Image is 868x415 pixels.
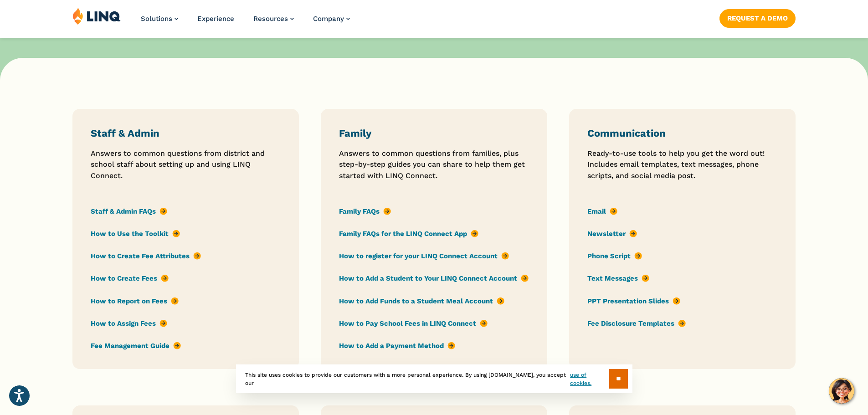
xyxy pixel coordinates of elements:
[339,206,391,216] a: Family FAQs
[587,318,686,328] a: Fee Disclosure Templates
[570,371,609,387] a: use of cookies.
[91,148,281,181] p: Answers to common questions from district and school staff about setting up and using LINQ Connect.
[339,251,509,261] a: How to register for your LINQ Connect Account
[141,15,178,23] a: Solutions
[236,364,632,393] div: This site uses cookies to provide our customers with a more personal experience. By using [DOMAIN...
[91,341,181,351] a: Fee Management Guide
[339,318,488,328] a: How to Pay School Fees in LINQ Connect
[141,7,350,37] nav: Primary Navigation
[719,7,796,27] nav: Button Navigation
[313,15,344,23] span: Company
[313,15,350,23] a: Company
[339,341,455,351] a: How to Add a Payment Method
[587,148,777,181] p: Ready-to-use tools to help you get the word out! Includes email templates, text messages, phone s...
[141,15,172,23] span: Solutions
[339,229,478,239] a: Family FAQs for the LINQ Connect App
[91,296,179,306] a: How to Report on Fees
[829,378,854,404] button: Hello, have a question? Let’s chat.
[587,127,777,140] h3: Communication
[197,15,234,23] a: Experience
[91,318,167,328] a: How to Assign Fees
[587,229,637,239] a: Newsletter
[339,127,529,140] h3: Family
[339,148,529,181] p: Answers to common questions from families, plus step-by-step guides you can share to help them ge...
[587,274,649,284] a: Text Messages
[719,9,796,27] a: Request a Demo
[253,15,294,23] a: Resources
[339,274,529,284] a: How to Add a Student to Your LINQ Connect Account
[587,206,617,216] a: Email
[91,127,281,140] h3: Staff & Admin
[91,274,169,284] a: How to Create Fees
[91,229,180,239] a: How to Use the Toolkit
[72,7,121,25] img: LINQ | K‑12 Software
[587,296,680,306] a: PPT Presentation Slides
[91,251,201,261] a: How to Create Fee Attributes
[339,296,504,306] a: How to Add Funds to a Student Meal Account
[587,251,642,261] a: Phone Script
[91,206,167,216] a: Staff & Admin FAQs
[253,15,288,23] span: Resources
